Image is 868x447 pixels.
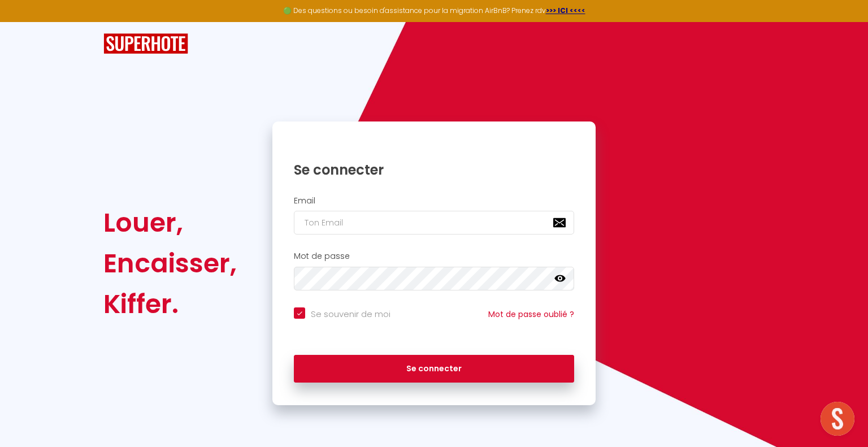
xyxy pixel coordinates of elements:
div: Encaisser, [103,243,237,284]
img: SuperHote logo [103,33,188,54]
h2: Email [294,196,574,206]
button: Se connecter [294,355,574,383]
a: Mot de passe oublié ? [488,309,574,320]
div: Kiffer. [103,284,237,324]
h2: Mot de passe [294,251,574,261]
input: Ton Email [294,211,574,235]
a: >>> ICI <<<< [546,6,585,15]
h1: Se connecter [294,161,574,179]
div: Louer, [103,202,237,243]
div: Ouvrir le chat [821,402,854,436]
